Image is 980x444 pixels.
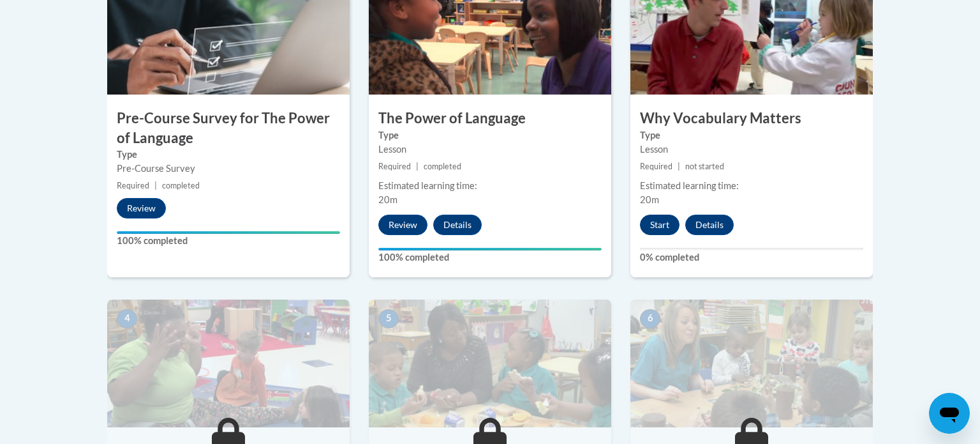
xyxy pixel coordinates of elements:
span: 4 [117,309,137,328]
label: 100% completed [378,250,602,264]
button: Details [685,215,734,235]
span: Required [640,162,672,171]
label: 100% completed [117,234,340,248]
span: Required [117,181,149,190]
button: Start [640,215,679,235]
span: | [678,162,680,171]
span: Required [378,162,411,171]
span: not started [685,162,724,171]
button: Review [117,198,166,218]
span: 20m [640,194,659,205]
h3: Why Vocabulary Matters [630,109,873,128]
span: | [416,162,419,171]
button: Review [378,215,427,235]
button: Details [433,215,482,235]
img: Course Image [630,300,873,427]
span: | [154,181,157,190]
span: completed [162,181,200,190]
div: Lesson [378,142,602,157]
h3: The Power of Language [369,109,611,128]
h3: Pre-Course Survey for The Power of Language [107,109,350,148]
div: Your progress [378,248,602,250]
span: 5 [378,309,399,328]
iframe: Button to launch messaging window [929,393,970,434]
div: Lesson [640,142,863,157]
img: Course Image [107,300,350,427]
div: Estimated learning time: [640,179,863,193]
span: completed [424,162,461,171]
div: Pre-Course Survey [117,162,340,176]
label: 0% completed [640,250,863,264]
div: Estimated learning time: [378,179,602,193]
label: Type [640,128,863,142]
div: Your progress [117,231,340,234]
span: 20m [378,194,397,205]
label: Type [378,128,602,142]
span: 6 [640,309,660,328]
label: Type [117,148,340,162]
img: Course Image [369,300,611,427]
